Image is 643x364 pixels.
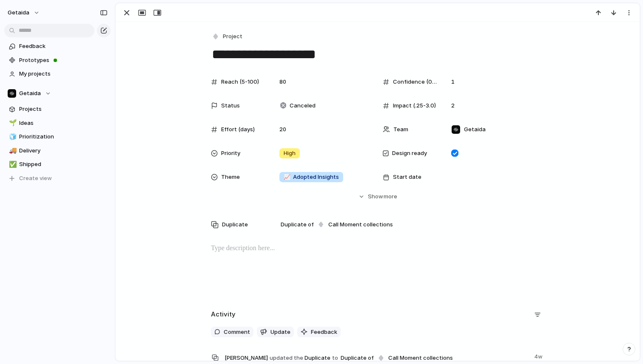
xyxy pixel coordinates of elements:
[392,149,427,158] span: Design ready
[9,160,15,169] div: ✅
[311,328,337,336] span: Feedback
[211,310,236,319] h2: Activity
[8,8,29,17] span: getaida
[270,328,290,336] span: Update
[448,102,458,110] span: 2
[393,78,437,86] span: Confidence (0.3-1)
[222,220,248,229] span: Duplicate
[19,119,108,127] span: Ideas
[225,354,268,362] span: [PERSON_NAME]
[4,103,111,116] a: Projects
[464,125,486,134] span: Getaida
[8,160,16,169] button: ✅
[4,117,111,130] a: 🌱Ideas
[339,353,454,364] button: Duplicate of Call Moment collections
[284,149,296,158] span: High
[257,327,294,338] button: Update
[19,56,108,65] span: Prototypes
[4,68,111,80] a: My projects
[4,54,111,67] a: Prototypes
[211,327,253,338] button: Comment
[368,192,383,201] span: Show
[534,351,544,361] span: 4w
[4,144,111,157] a: 🚚Delivery
[19,160,108,169] span: Shipped
[290,102,316,110] span: Canceled
[393,173,421,181] span: Start date
[211,189,544,204] button: Showmore
[393,102,436,110] span: Impact (.25-3.0)
[8,133,16,141] button: 🧊
[284,173,339,181] span: Adopted Insights
[221,125,255,134] span: Effort (days)
[19,105,108,113] span: Projects
[224,328,250,336] span: Comment
[4,40,111,53] a: Feedback
[8,147,16,155] button: 🚚
[276,78,290,86] span: 80
[9,132,15,142] div: 🧊
[448,78,458,86] span: 1
[4,6,44,20] button: getaida
[8,119,16,127] button: 🌱
[393,125,408,134] span: Team
[4,87,111,100] button: Getaida
[4,158,111,171] a: ✅Shipped
[19,133,108,141] span: Prioritization
[9,146,15,155] div: 🚚
[276,125,290,134] span: 20
[19,70,108,78] span: My projects
[19,174,52,183] span: Create view
[221,102,240,110] span: Status
[221,78,259,86] span: Reach (5-100)
[221,173,240,181] span: Theme
[19,42,108,51] span: Feedback
[384,192,397,201] span: more
[221,149,240,158] span: Priority
[210,31,245,43] button: Project
[19,89,41,98] span: Getaida
[284,173,290,180] span: 📈
[4,130,111,143] a: 🧊Prioritization
[19,147,108,155] span: Delivery
[297,327,341,338] button: Feedback
[279,219,394,230] button: Duplicate of Call Moment collections
[332,354,338,362] span: to
[223,32,242,41] span: Project
[9,118,15,128] div: 🌱
[270,354,303,362] span: updated the
[4,172,111,185] button: Create view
